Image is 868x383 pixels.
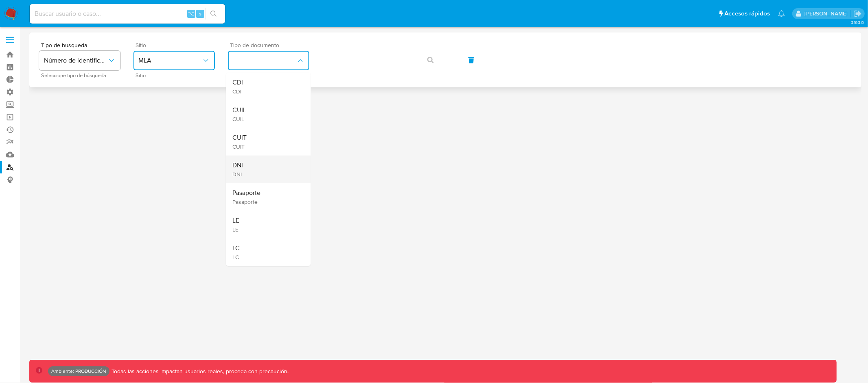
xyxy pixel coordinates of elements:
[51,370,106,373] p: Ambiente: PRODUCCIÓN
[778,10,785,17] a: Notificaciones
[199,10,201,17] span: s
[109,368,289,375] p: Todas las acciones impactan usuarios reales, proceda con precaución.
[188,10,194,17] span: ⌥
[30,9,225,19] input: Buscar usuario o caso...
[805,10,851,17] p: diego.assum@mercadolibre.com
[853,9,862,18] a: Salir
[205,8,222,19] button: search-icon
[724,9,770,18] span: Accesos rápidos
